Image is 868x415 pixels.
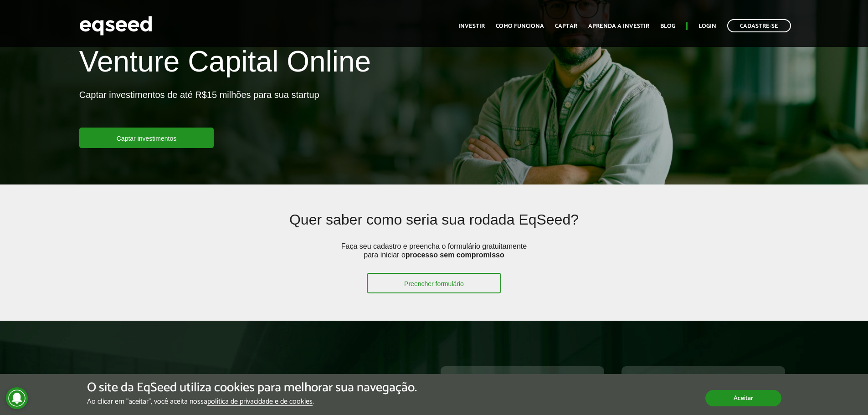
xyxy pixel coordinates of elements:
a: política de privacidade e de cookies [207,398,313,406]
a: Blog [660,23,675,29]
p: Ao clicar em "aceitar", você aceita nossa . [87,397,417,406]
a: Cadastre-se [727,19,791,32]
a: Captar investimentos [79,128,214,148]
p: Captar investimentos de até R$15 milhões para sua startup [79,89,319,128]
a: Aprenda a investir [588,23,649,29]
h2: Quer saber como seria sua rodada EqSeed? [151,212,716,241]
a: Preencher formulário [367,273,501,293]
a: Captar [555,23,577,29]
h1: Venture Capital Online [79,46,371,82]
h5: O site da EqSeed utiliza cookies para melhorar sua navegação. [87,381,417,395]
strong: processo sem compromisso [406,251,504,259]
a: Como funciona [496,23,544,29]
button: Aceitar [705,390,781,406]
img: EqSeed [79,14,152,38]
p: Faça seu cadastro e preencha o formulário gratuitamente para iniciar o [338,242,529,273]
a: Login [699,23,716,29]
a: Investir [458,23,485,29]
